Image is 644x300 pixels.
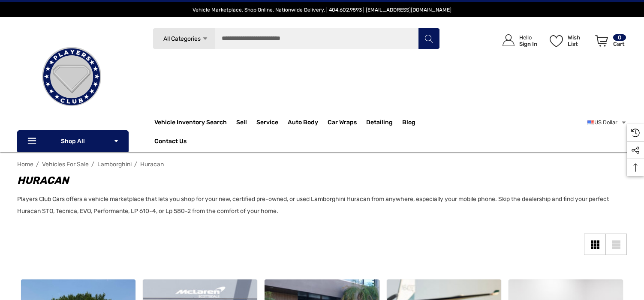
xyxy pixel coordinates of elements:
svg: Top [627,163,644,172]
img: Players Club | Cars For Sale [29,34,114,120]
a: Service [256,114,288,131]
p: Cart [613,41,626,47]
a: Huracan [140,161,164,168]
a: Car Wraps [328,114,366,131]
span: Vehicle Marketplace. Shop Online. Nationwide Delivery. | 404.602.9593 | [EMAIL_ADDRESS][DOMAIN_NAME] [193,7,451,13]
a: Blog [402,119,415,128]
a: USD [587,114,627,131]
span: Sell [236,119,247,128]
a: List View [605,234,627,255]
h1: Huracan [17,173,618,188]
svg: Wish List [550,35,563,47]
a: Lamborghini [97,161,132,168]
a: Cart with 0 items [591,26,627,59]
svg: Icon Arrow Down [202,36,208,42]
a: Sign in [493,26,542,55]
p: Wish List [568,34,590,47]
a: Contact Us [154,138,187,147]
svg: Icon User Account [503,34,515,46]
p: Shop All [17,130,129,152]
button: Search [418,28,439,49]
span: All Categories [163,35,200,42]
p: Hello [519,34,537,41]
svg: Recently Viewed [631,129,640,137]
p: Sign In [519,41,537,47]
a: Grid View [584,234,605,255]
span: Car Wraps [328,119,357,128]
a: Auto Body [288,114,328,131]
a: Detailing [366,114,402,131]
nav: Breadcrumb [17,157,627,172]
a: Vehicle Inventory Search [154,119,227,128]
p: 0 [613,34,626,41]
a: Wish List Wish List [546,26,591,55]
a: All Categories Icon Arrow Down Icon Arrow Up [153,28,215,49]
svg: Review Your Cart [595,35,608,47]
span: Service [256,119,278,128]
p: Players Club Cars offers a vehicle marketplace that lets you shop for your new, certified pre-own... [17,193,618,217]
span: Detailing [366,119,393,128]
svg: Social Media [631,146,640,155]
a: Vehicles For Sale [42,161,89,168]
svg: Icon Arrow Down [113,138,119,144]
a: Home [17,161,33,168]
span: Auto Body [288,119,318,128]
svg: Icon Line [27,136,39,146]
a: Sell [236,114,256,131]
